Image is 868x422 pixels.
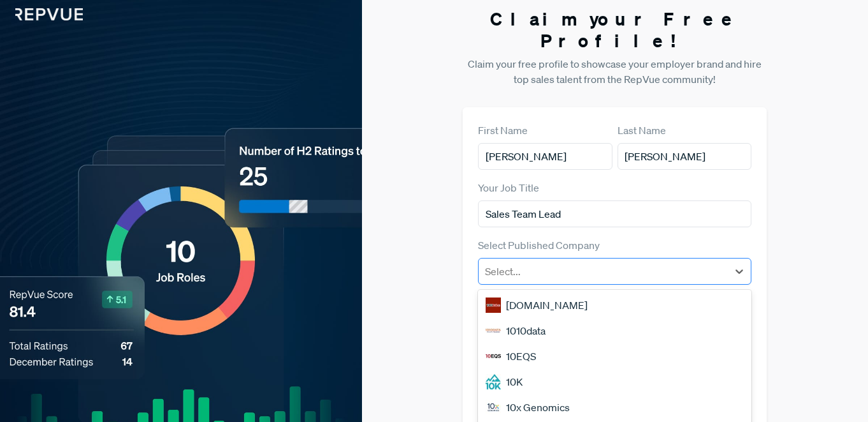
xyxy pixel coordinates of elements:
input: Title [478,200,751,227]
img: 10K [486,374,501,389]
div: [DOMAIN_NAME] [478,292,751,318]
img: 10x Genomics [486,400,501,415]
h3: Claim your Free Profile! [463,8,767,51]
div: 10K [478,369,751,395]
div: 10x Genomics [478,395,751,420]
img: 1010data [486,323,501,338]
label: First Name [478,123,528,138]
input: Last Name [618,143,751,170]
p: Claim your free profile to showcase your employer brand and hire top sales talent from the RepVue... [463,56,767,87]
input: First Name [478,143,612,170]
label: Select Published Company [478,237,600,253]
img: 1000Bulbs.com [486,298,501,313]
div: 1010data [478,318,751,343]
label: Your Job Title [478,180,539,195]
div: 10EQS [478,343,751,369]
img: 10EQS [486,349,501,364]
label: Last Name [618,123,666,138]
